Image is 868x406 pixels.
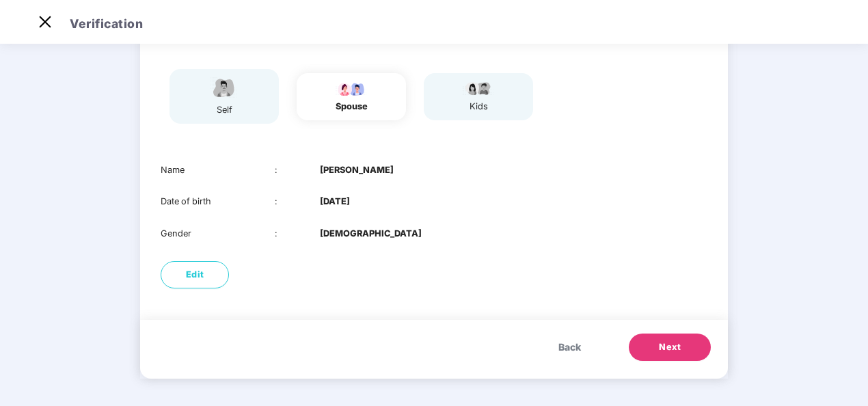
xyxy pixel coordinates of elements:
span: Next [659,340,681,354]
div: spouse [334,100,368,113]
div: Name [161,163,275,177]
b: [PERSON_NAME] [320,163,394,177]
div: self [207,103,241,117]
span: Edit [186,268,204,282]
b: [DEMOGRAPHIC_DATA] [320,227,422,241]
img: svg+xml;base64,PHN2ZyB4bWxucz0iaHR0cDovL3d3dy53My5vcmcvMjAwMC9zdmciIHdpZHRoPSI5Ny44OTciIGhlaWdodD... [334,80,368,96]
div: kids [461,100,496,113]
b: [DATE] [320,195,350,208]
div: Gender [161,227,275,241]
div: Date of birth [161,195,275,208]
button: Edit [161,261,229,288]
img: svg+xml;base64,PHN2ZyB4bWxucz0iaHR0cDovL3d3dy53My5vcmcvMjAwMC9zdmciIHdpZHRoPSI3OS4wMzciIGhlaWdodD... [461,80,496,96]
span: Back [558,340,581,355]
div: : [275,163,321,177]
div: : [275,227,321,241]
div: : [275,195,321,208]
button: Next [629,334,711,361]
img: svg+xml;base64,PHN2ZyBpZD0iRW1wbG95ZWVfbWFsZSIgeG1sbnM9Imh0dHA6Ly93d3cudzMub3JnLzIwMDAvc3ZnIiB3aW... [207,76,241,100]
button: Back [545,334,595,361]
